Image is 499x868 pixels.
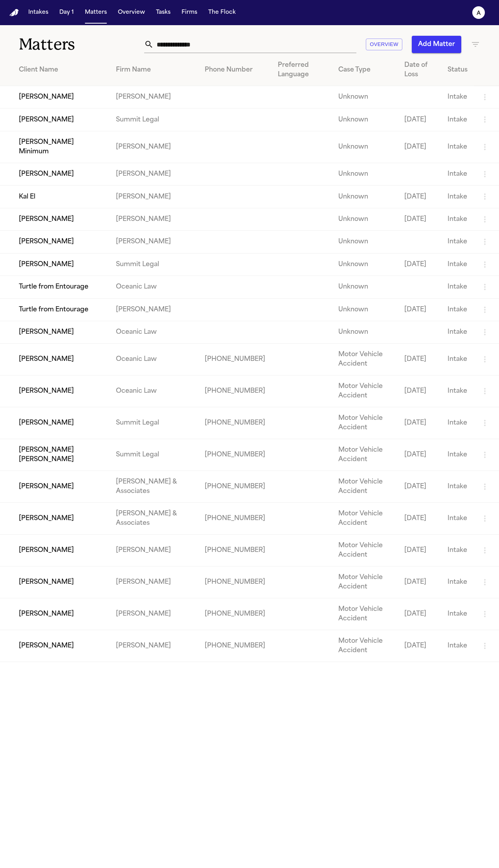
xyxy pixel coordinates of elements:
div: Preferred Language [278,61,326,79]
td: Intake [441,321,474,343]
td: Unknown [332,186,398,208]
td: Intake [441,503,474,535]
td: Oceanic Law [110,375,198,407]
td: Intake [441,535,474,566]
td: Motor Vehicle Accident [332,471,398,503]
td: [PERSON_NAME] [110,231,198,253]
td: [PHONE_NUMBER] [198,471,272,503]
td: Intake [441,566,474,598]
button: The Flock [205,6,239,20]
td: Intake [441,471,474,503]
td: Summit Legal [110,407,198,439]
td: [DATE] [398,535,441,566]
td: [PHONE_NUMBER] [198,375,272,407]
div: Phone Number [205,65,265,75]
a: Home [9,9,19,17]
button: Firms [178,6,200,20]
a: Overview [115,6,148,20]
td: Motor Vehicle Accident [332,598,398,630]
img: Finch Logo [9,9,19,17]
td: [PERSON_NAME] [110,131,198,163]
div: Status [448,65,468,75]
td: Intake [441,375,474,407]
td: [PHONE_NUMBER] [198,344,272,375]
td: Motor Vehicle Accident [332,566,398,598]
td: [DATE] [398,186,441,208]
td: [DATE] [398,503,441,535]
td: [PERSON_NAME] [110,208,198,230]
td: Intake [441,298,474,321]
td: [PERSON_NAME] & Associates [110,471,198,503]
button: Tasks [153,6,174,20]
td: Unknown [332,253,398,276]
td: Motor Vehicle Accident [332,630,398,662]
td: Intake [441,86,474,108]
td: Intake [441,598,474,630]
td: Intake [441,253,474,276]
td: Summit Legal [110,439,198,471]
td: [DATE] [398,108,441,131]
td: Intake [441,344,474,375]
td: Unknown [332,298,398,321]
td: Intake [441,439,474,471]
div: Client Name [19,65,103,75]
button: Matters [82,6,110,20]
td: [PERSON_NAME] [110,566,198,598]
td: Motor Vehicle Accident [332,407,398,439]
td: [DATE] [398,471,441,503]
td: [DATE] [398,298,441,321]
td: Motor Vehicle Accident [332,344,398,375]
td: [PERSON_NAME] [110,630,198,662]
td: Motor Vehicle Accident [332,503,398,535]
div: Date of Loss [404,61,435,79]
td: [DATE] [398,344,441,375]
td: [PHONE_NUMBER] [198,566,272,598]
td: [PERSON_NAME] [110,186,198,208]
button: Overview [366,39,402,51]
td: [DATE] [398,131,441,163]
div: Case Type [338,65,392,75]
text: a [477,11,481,16]
td: Intake [441,276,474,298]
td: Intake [441,231,474,253]
td: Intake [441,163,474,185]
td: Oceanic Law [110,321,198,343]
td: Unknown [332,163,398,185]
td: [DATE] [398,208,441,230]
td: [PERSON_NAME] [110,163,198,185]
td: [PHONE_NUMBER] [198,630,272,662]
td: Intake [441,108,474,131]
td: Intake [441,208,474,230]
td: Oceanic Law [110,344,198,375]
td: Unknown [332,321,398,343]
td: [PHONE_NUMBER] [198,598,272,630]
td: Oceanic Law [110,276,198,298]
td: [PERSON_NAME] [110,86,198,108]
td: [PHONE_NUMBER] [198,407,272,439]
td: [PHONE_NUMBER] [198,535,272,566]
td: [DATE] [398,566,441,598]
button: Day 1 [56,6,77,20]
td: [DATE] [398,439,441,471]
td: [PHONE_NUMBER] [198,503,272,535]
td: [DATE] [398,407,441,439]
td: Intake [441,186,474,208]
td: Motor Vehicle Accident [332,439,398,471]
td: Unknown [332,276,398,298]
td: [PERSON_NAME] & Associates [110,503,198,535]
td: [DATE] [398,630,441,662]
td: Intake [441,131,474,163]
td: [PERSON_NAME] [110,298,198,321]
td: Motor Vehicle Accident [332,535,398,566]
td: [PERSON_NAME] [110,598,198,630]
td: Motor Vehicle Accident [332,375,398,407]
td: Summit Legal [110,253,198,276]
td: Unknown [332,131,398,163]
td: Intake [441,630,474,662]
td: [DATE] [398,375,441,407]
